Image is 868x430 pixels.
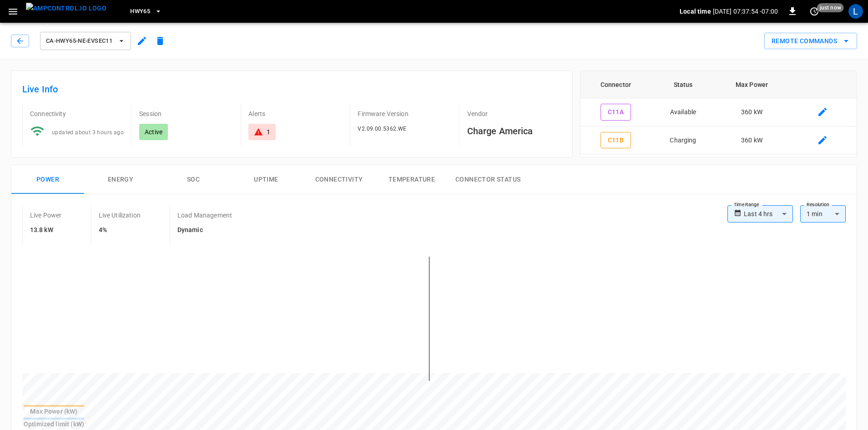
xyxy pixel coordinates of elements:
p: Vendor [467,109,561,118]
button: ca-hwy65-ne-evseC11 [40,32,131,50]
div: Last 4 hrs [744,205,793,223]
button: Remote Commands [764,33,857,50]
img: ampcontrol.io logo [26,3,106,14]
div: profile-icon [848,4,863,19]
button: C11A [601,104,631,121]
span: HWY65 [130,6,150,17]
button: Temperature [375,165,448,194]
p: Firmware Version [358,109,452,118]
span: just now [817,3,844,12]
label: Time Range [734,201,759,208]
p: Active [145,127,162,137]
td: 360 kW [715,98,788,126]
button: SOC [157,165,230,194]
button: set refresh interval [807,4,822,19]
p: Connectivity [30,109,124,118]
div: remote commands options [764,33,857,50]
h6: Dynamic [177,225,232,235]
td: Charging [651,126,715,155]
h6: Charge America [467,124,561,138]
p: Session [139,109,233,118]
th: Max Power [715,71,788,98]
button: Connector Status [448,165,528,194]
p: [DATE] 07:37:54 -07:00 [713,7,778,16]
button: Uptime [230,165,303,194]
div: 1 [267,127,270,137]
td: 360 kW [715,126,788,155]
th: Status [651,71,715,98]
p: Live Power [30,211,62,220]
button: C11B [601,132,631,149]
label: Resolution [807,201,829,208]
h6: Live Info [22,82,561,96]
p: Load Management [177,211,232,220]
p: Alerts [248,109,343,118]
h6: 13.8 kW [30,225,62,235]
table: connector table [580,71,857,154]
span: V2.09.00.5362.WE [358,126,406,132]
button: Connectivity [303,165,375,194]
p: Live Utilization [99,211,141,220]
button: Energy [84,165,157,194]
h6: 4% [99,225,141,235]
td: Available [651,98,715,126]
span: ca-hwy65-ne-evseC11 [46,36,113,46]
button: HWY65 [126,3,166,20]
button: Power [11,165,84,194]
span: updated about 3 hours ago [52,129,124,136]
p: Local time [680,7,711,16]
th: Connector [580,71,651,98]
div: 1 min [800,205,846,223]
